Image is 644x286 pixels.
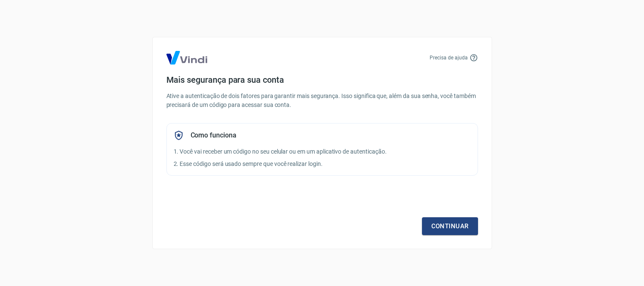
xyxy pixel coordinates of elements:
[166,75,478,85] h4: Mais segurança para sua conta
[191,131,236,140] h5: Como funciona
[166,51,207,64] img: Logo Vind
[174,160,471,168] p: 2. Esse código será usado sempre que você realizar login.
[430,54,467,62] p: Precisa de ajuda
[166,92,478,109] p: Ative a autenticação de dois fatores para garantir mais segurança. Isso significa que, além da su...
[422,217,478,235] a: Continuar
[174,147,471,156] p: 1. Você vai receber um código no seu celular ou em um aplicativo de autenticação.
